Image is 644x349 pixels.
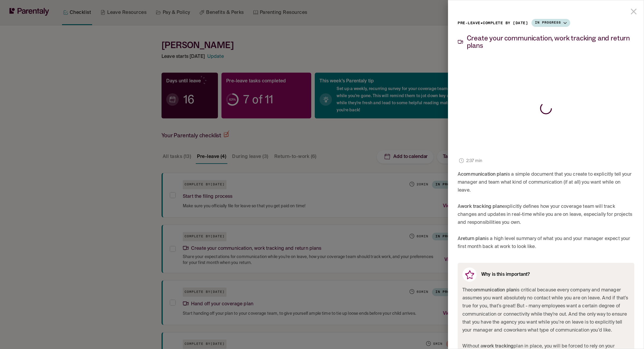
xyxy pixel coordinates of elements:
[458,171,634,195] p: A is a simple document that you create to explicitly tell your manager and team what kind of comm...
[461,237,485,241] strong: return plan
[626,4,641,19] button: close drawer
[481,272,530,277] h6: Why is this important?
[461,172,506,177] strong: communication plan
[458,203,634,227] p: A explicitly defines how your coverage team will track changes and updates in real-time while you...
[470,288,516,293] strong: communication plan
[467,34,634,49] h2: Create your communication, work tracking and return plans
[461,204,502,209] strong: work tracking plan
[483,344,513,349] strong: work tracking
[458,19,528,27] p: Pre-leave • Complete by [DATE]
[462,286,630,335] p: The is critical because every company and manager assumes you want absolutely no contact while yo...
[458,235,634,251] p: A is a high level summary of what you and your manager expect your first month back at work to lo...
[531,19,570,27] button: In progress
[466,158,482,164] span: 2:37 min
